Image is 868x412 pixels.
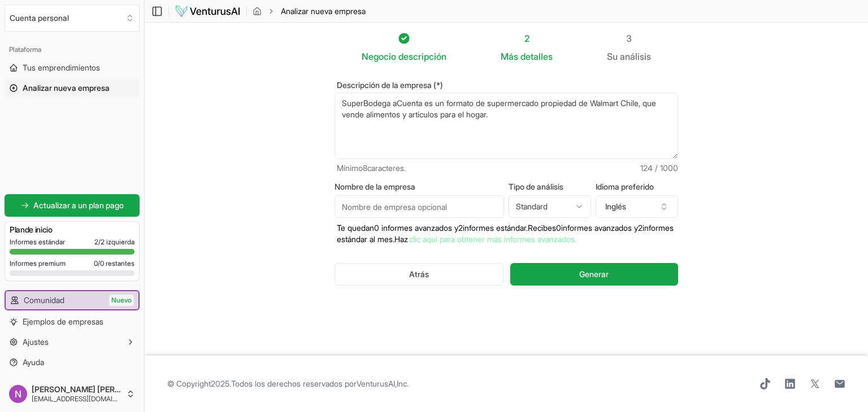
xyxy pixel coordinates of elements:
font: izquierda [106,238,134,246]
font: 3 [626,33,632,44]
font: descripción [398,51,446,62]
font: / [98,259,100,268]
font: 0 [374,223,379,233]
font: Inc. [397,379,409,388]
a: Ayuda [5,353,140,371]
button: [PERSON_NAME] [PERSON_NAME] Qurioz[EMAIL_ADDRESS][DOMAIN_NAME] [5,380,140,407]
font: Todos los derechos reservados por [231,379,357,388]
font: Plan [10,225,25,234]
font: Informes estándar [10,238,65,246]
font: Te quedan [337,223,374,233]
font: Idioma preferido [596,182,654,191]
font: Analizar nueva empresa [281,6,366,16]
button: Ajustes [5,333,140,351]
a: Analizar nueva empresa [5,79,140,97]
font: Generar [579,269,609,279]
font: Cuenta personal [10,13,69,23]
font: [PERSON_NAME] [PERSON_NAME] Qurioz [32,384,186,394]
font: Inglés [605,201,626,211]
font: / [98,238,101,246]
font: 0 [94,259,98,268]
img: logo [175,5,241,18]
font: Más [501,51,518,62]
font: 124 / 1000 [640,163,678,173]
font: y [454,223,458,233]
a: Tus emprendimientos [5,59,140,77]
button: Atrás [335,263,504,286]
font: 0 [556,223,561,233]
font: 2 [458,223,463,233]
font: Su [607,51,618,62]
font: Nombre de la empresa [335,182,415,191]
font: Ajustes [23,337,49,347]
font: Actualizar a un plan pago [33,200,124,210]
font: de inicio [25,225,53,234]
font: Plataforma [9,45,41,54]
font: Mínimo [337,163,363,173]
font: Recibes [528,223,556,233]
font: © Copyright [167,379,211,388]
font: clic aquí para obtener más informes avanzados. [409,234,576,244]
font: informes avanzados y [561,223,638,233]
font: 8 [363,163,367,173]
font: restantes [106,259,134,268]
font: detalles [520,51,553,62]
font: análisis [620,51,651,62]
font: 2 [101,238,105,246]
font: 0 [100,259,104,268]
span: Analizar nueva empresa [281,6,366,17]
font: Ejemplos de empresas [23,317,103,326]
font: Tus emprendimientos [23,63,100,72]
font: caracteres. [367,163,406,173]
font: 2 [94,238,98,246]
font: Tipo de análisis [509,182,563,191]
img: ACg8ocIRlldfKHaT-Hfed29vW4fpV4arL1HtFTguhHIM5PzY9OcZcA=s96-c [9,385,27,403]
a: VenturusAI, [357,379,397,388]
font: Nuevo [111,296,132,304]
font: [EMAIL_ADDRESS][DOMAIN_NAME] [32,395,142,403]
button: Generar [510,263,678,286]
a: ComunidadNuevo [6,291,138,309]
font: Descripción de la empresa (*) [337,80,443,90]
a: Actualizar a un plan pago [5,194,140,217]
font: Haz [394,234,408,244]
nav: migaja de pan [253,6,366,17]
font: Negocio [362,51,396,62]
a: Ejemplos de empresas [5,313,140,331]
font: Analizar nueva empresa [23,83,110,93]
font: 2 [638,223,643,233]
font: Ayuda [23,357,44,367]
font: Informes premium [10,259,66,268]
font: Comunidad [24,295,64,305]
input: Nombre de empresa opcional [335,195,504,218]
font: Atrás [409,269,429,279]
font: informes avanzados [381,223,452,233]
font: informes estándar. [463,223,528,233]
font: 2025. [211,379,231,388]
font: 2 [524,33,530,44]
button: Seleccione una organización [5,5,140,32]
